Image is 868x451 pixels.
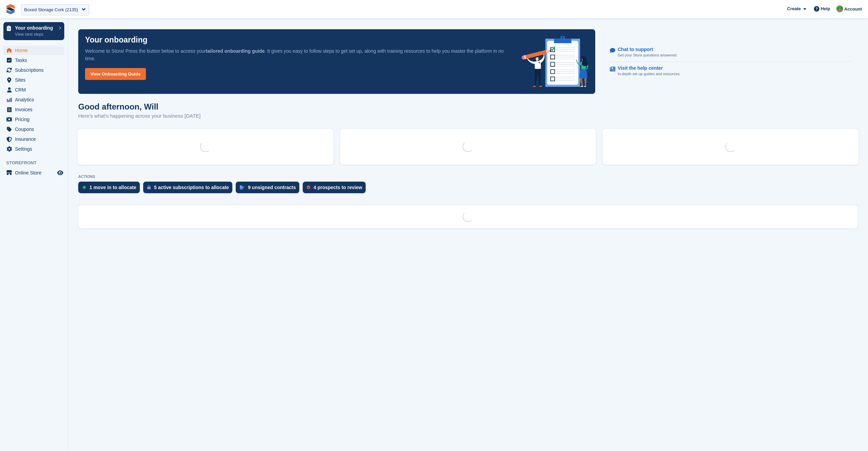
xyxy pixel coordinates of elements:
a: menu [3,85,64,95]
img: contract_signature_icon-13c848040528278c33f63329250d36e43548de30e8caae1d1a13099fd9432cc5.svg [240,185,245,189]
span: Home [15,46,56,55]
a: 4 prospects to review [303,182,369,197]
a: menu [3,124,64,134]
a: menu [3,168,64,178]
a: 5 active subscriptions to allocate [143,182,236,197]
a: Visit the help center In-depth set up guides and resources. [610,62,851,80]
span: Analytics [15,95,56,104]
div: 5 active subscriptions to allocate [154,185,229,190]
a: menu [3,55,64,65]
a: Your onboarding View next steps [3,22,64,40]
span: Sites [15,75,56,85]
span: Account [844,6,862,13]
span: CRM [15,85,56,95]
span: Online Store [15,168,56,178]
p: ACTIONS [78,174,858,179]
span: Storefront [6,160,68,166]
div: 9 unsigned contracts [248,185,296,190]
h1: Good afternoon, Will [78,102,201,111]
p: Here's what's happening across your business [DATE] [78,112,201,120]
span: Create [787,5,801,12]
img: onboarding-info-6c161a55d2c0e0a8cae90662b2fe09162a5109e8cc188191df67fb4f79e88e88.svg [522,36,588,87]
span: Pricing [15,115,56,124]
a: View Onboarding Guide [85,68,146,80]
a: 1 move in to allocate [78,182,143,197]
span: Subscriptions [15,65,56,75]
img: prospect-51fa495bee0391a8d652442698ab0144808aea92771e9ea1ae160a38d050c398.svg [307,185,310,189]
span: Insurance [15,134,56,144]
div: Boxed Storage Cork (2135) [24,6,78,13]
strong: tailored onboarding guide [206,48,265,54]
p: Your onboarding [15,26,55,30]
p: Get your Stora questions answered. [618,52,677,58]
p: Visit the help center [618,65,675,71]
a: menu [3,144,64,154]
span: Invoices [15,105,56,114]
a: Chat to support Get your Stora questions answered. [610,43,851,62]
a: menu [3,75,64,85]
span: Settings [15,144,56,154]
a: menu [3,65,64,75]
div: 1 move in to allocate [89,185,136,190]
a: Preview store [56,169,64,177]
div: 4 prospects to review [314,185,362,190]
p: Welcome to Stora! Press the button below to access your . It gives you easy to follow steps to ge... [85,47,511,62]
span: Tasks [15,55,56,65]
p: Your onboarding [85,36,148,44]
img: move_ins_to_allocate_icon-fdf77a2bb77ea45bf5b3d319d69a93e2d87916cf1d5bf7949dd705db3b84f3ca.svg [82,185,86,189]
img: Will McNeilly [836,5,843,12]
a: 9 unsigned contracts [236,182,303,197]
a: menu [3,134,64,144]
p: In-depth set up guides and resources. [618,71,681,77]
img: stora-icon-8386f47178a22dfd0bd8f6a31ec36ba5ce8667c1dd55bd0f319d3a0aa187defe.svg [5,4,16,14]
span: Coupons [15,124,56,134]
p: Chat to support [618,47,672,52]
span: Help [821,5,830,12]
a: menu [3,115,64,124]
a: menu [3,105,64,114]
a: menu [3,95,64,104]
img: active_subscription_to_allocate_icon-d502201f5373d7db506a760aba3b589e785aa758c864c3986d89f69b8ff3... [147,185,151,189]
a: menu [3,46,64,55]
p: View next steps [15,31,55,37]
